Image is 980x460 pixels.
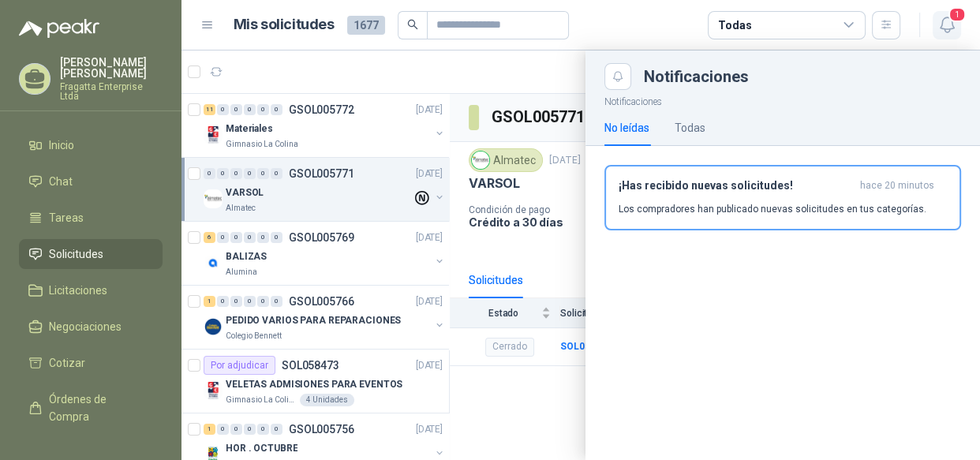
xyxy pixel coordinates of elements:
[675,119,705,137] div: Todas
[19,166,163,196] a: Chat
[49,282,107,299] span: Licitaciones
[234,13,335,36] h1: Mis solicitudes
[19,239,163,269] a: Solicitudes
[407,19,418,30] span: search
[585,90,980,110] p: Notificaciones
[604,63,631,90] button: Close
[49,137,74,154] span: Inicio
[347,16,385,35] span: 1677
[49,209,84,226] span: Tareas
[60,57,163,79] p: [PERSON_NAME] [PERSON_NAME]
[933,11,961,39] button: 1
[644,69,961,84] div: Notificaciones
[19,312,163,342] a: Negociaciones
[49,245,103,263] span: Solicitudes
[19,19,99,38] img: Logo peakr
[19,275,163,305] a: Licitaciones
[860,179,934,193] span: hace 20 minutos
[948,7,966,22] span: 1
[604,119,649,137] div: No leídas
[49,318,122,335] span: Negociaciones
[19,203,163,233] a: Tareas
[619,179,854,193] h3: ¡Has recibido nuevas solicitudes!
[19,384,163,432] a: Órdenes de Compra
[60,82,163,101] p: Fragatta Enterprise Ltda
[718,17,751,34] div: Todas
[19,348,163,378] a: Cotizar
[619,202,926,216] p: Los compradores han publicado nuevas solicitudes en tus categorías.
[19,130,163,160] a: Inicio
[49,354,85,372] span: Cotizar
[49,173,73,190] span: Chat
[604,165,961,230] button: ¡Has recibido nuevas solicitudes!hace 20 minutos Los compradores han publicado nuevas solicitudes...
[49,391,148,425] span: Órdenes de Compra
